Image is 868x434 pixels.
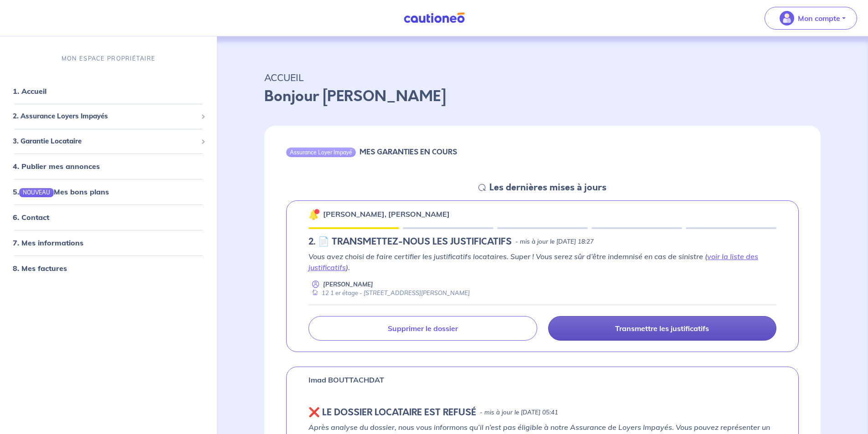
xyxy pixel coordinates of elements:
span: 3. Garantie Locataire [13,136,197,147]
a: voir la liste des justificatifs [308,252,758,272]
div: 2. Assurance Loyers Impayés [4,107,213,125]
a: 4. Publier mes annonces [13,162,100,171]
p: - mis à jour le [DATE] 05:41 [480,408,558,417]
p: Supprimer le dossier [388,324,458,333]
p: ACCUEIL [264,69,821,86]
a: 1. Accueil [13,87,46,96]
div: 12 1 er étage - [STREET_ADDRESS][PERSON_NAME] [308,289,470,297]
p: Bonjour [PERSON_NAME] [264,86,821,107]
p: - mis à jour le [DATE] 18:27 [515,237,594,246]
p: Vous avez choisi de faire certifier les justificatifs locataires. Super ! Vous serez sûr d’être i... [308,251,776,273]
img: Cautioneo [400,12,468,24]
div: state: DOCUMENTS-IN-PENDING, Context: NEW,CHOOSE-CERTIFICATE,COLOCATION,LESSOR-DOCUMENTS [308,236,776,247]
a: 5.NOUVEAUMes bons plans [13,187,109,196]
div: Assurance Loyer Impayé [286,148,356,157]
h5: 2.︎ 📄 TRANSMETTEZ-NOUS LES JUSTIFICATIFS [308,236,512,247]
img: illu_account_valid_menu.svg [780,11,794,26]
div: 3. Garantie Locataire [4,133,213,150]
p: [PERSON_NAME] [323,280,373,289]
a: 7. Mes informations [13,239,83,248]
p: [PERSON_NAME], [PERSON_NAME] [323,209,450,220]
div: 5.NOUVEAUMes bons plans [4,183,213,201]
div: state: REJECTED, Context: NEW,CHOOSE-CERTIFICATE,ALONE,LESSOR-DOCUMENTS [308,407,776,418]
div: 8. Mes factures [4,260,213,278]
p: Mon compte [798,13,840,24]
h5: ❌️️ LE DOSSIER LOCATAIRE EST REFUSÉ [308,407,476,418]
a: Transmettre les justificatifs [548,316,776,341]
div: 7. Mes informations [4,234,213,252]
button: illu_account_valid_menu.svgMon compte [765,7,857,30]
h6: MES GARANTIES EN COURS [360,148,457,156]
a: 8. Mes factures [13,264,67,273]
div: 4. Publier mes annonces [4,157,213,175]
p: MON ESPACE PROPRIÉTAIRE [62,54,155,63]
a: Supprimer le dossier [308,316,537,341]
div: 6. Contact [4,209,213,227]
p: Imad BOUTTACHDAT [308,374,384,385]
a: 6. Contact [13,213,49,222]
p: Transmettre les justificatifs [615,324,709,333]
img: 🔔 [308,209,319,220]
h5: Les dernières mises à jours [489,182,606,193]
div: 1. Accueil [4,82,213,100]
span: 2. Assurance Loyers Impayés [13,111,197,122]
